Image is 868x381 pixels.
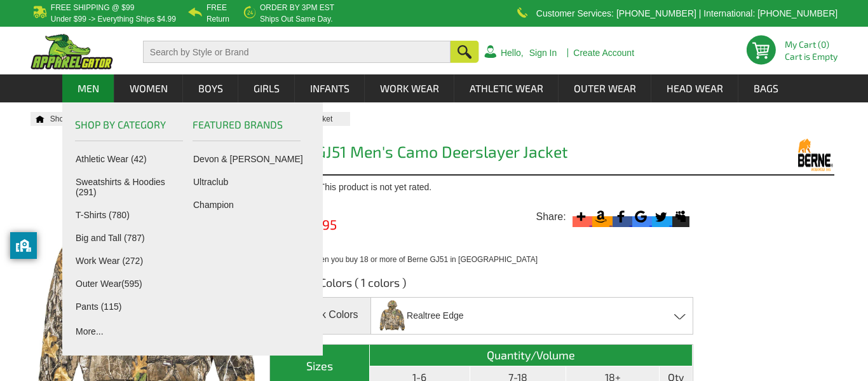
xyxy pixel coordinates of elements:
[379,299,405,333] img: Realtree Edge
[51,15,176,23] p: under $99 -> everything ships $4.99
[50,114,119,123] a: Shop by Brands
[75,115,183,141] h3: Shop by Category
[51,3,135,12] b: Free Shipping @ $99
[739,139,834,171] img: Berne
[536,10,837,17] p: Customer Services: [PHONE_NUMBER] | International: [PHONE_NUMBER]
[632,208,649,225] svg: Google Bookmark
[207,3,227,12] b: Free
[785,52,837,61] span: Cart is Empty
[76,279,187,289] a: Outer Wear(595)
[63,74,114,102] a: Men
[320,182,432,192] span: This product is not yet rated.
[76,210,187,220] a: T-Shirts (780)
[31,115,44,123] a: Home
[559,74,651,102] a: Outer Wear
[295,74,364,102] a: Infants
[76,324,187,336] a: More...
[370,345,692,366] th: Quantity/Volume
[573,48,634,57] a: Create Account
[672,208,689,225] svg: Myspace
[529,48,557,57] a: Sign In
[31,34,113,69] img: ApparelGator
[536,211,566,223] span: Share:
[260,3,334,12] b: Order by 3PM EST
[501,48,524,57] a: Hello,
[76,301,187,312] a: Pants (115)
[193,177,305,187] a: Ultraclub
[407,305,464,327] span: Realtree Edge
[76,154,187,164] a: Athletic Wear (42)
[143,41,451,63] input: Search by Style or Brand
[269,241,697,265] div: MSRP 81.32
[269,144,693,163] h1: Berne GJ51 Men's Camo Deerslayer Jacket
[455,74,558,102] a: Athletic Wear
[193,115,301,141] h3: Featured Brands
[613,208,630,225] svg: Facebook
[739,74,793,102] a: Bags
[76,256,187,266] a: Work Wear (272)
[76,177,187,197] a: Sweatshirts & Hoodies (291)
[115,74,182,102] a: Women
[184,74,238,102] a: Boys
[365,74,454,102] a: Work Wear
[269,275,693,297] h3: Available Colors ( 1 colors )
[592,208,609,225] svg: Amazon
[10,232,37,259] button: privacy banner
[193,200,305,210] a: Champion
[652,74,738,102] a: Head Wear
[260,15,334,23] p: ships out same day.
[239,74,294,102] a: Girls
[573,208,590,225] svg: More
[207,15,229,23] p: Return
[269,255,538,264] span: *Best Price When you buy 18 or more of Berne GJ51 in [GEOGRAPHIC_DATA]
[76,233,187,243] a: Big and Tall (787)
[785,40,832,49] li: My Cart (0)
[193,154,305,164] a: Devon & [PERSON_NAME]
[652,208,669,225] svg: Twitter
